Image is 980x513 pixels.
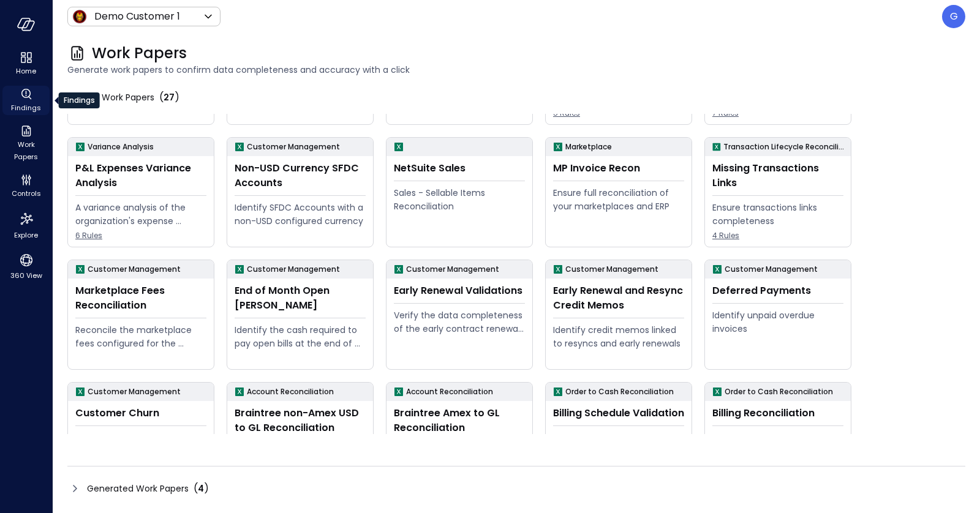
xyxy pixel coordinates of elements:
span: 4 Rules [712,230,843,242]
div: Ensure transactions links completeness [712,201,843,228]
div: Customer Churn [75,406,206,421]
div: Early Renewal and Resync Credit Memos [553,283,684,313]
p: Order to Cash Reconciliation [725,386,833,398]
p: Demo Customer 1 [94,9,180,24]
p: Customer Management [88,386,181,398]
div: 360 View [2,250,50,283]
p: Account Reconciliation [406,386,493,398]
div: Early Renewal Validations [394,283,525,298]
div: Ensure full reconciliation of your billing system, payments gateway, and ERP [712,431,843,458]
div: Marketplace Fees Reconciliation [75,283,206,313]
span: Generate work papers to confirm data completeness and accuracy with a click [67,63,965,77]
span: Work Papers [7,138,45,163]
div: Missing Transactions Links [712,161,843,190]
div: ( ) [194,481,209,496]
p: Customer Management [406,263,499,275]
p: Order to Cash Reconciliation [565,386,674,398]
p: Customer Management [725,263,818,275]
div: Identify unpaid overdue invoices [712,309,843,335]
span: Explore [14,229,38,241]
div: Ensure that no churned customers have any remaining open invoices [75,431,206,458]
div: ( ) [159,90,179,105]
div: Braintree non-Amex USD to GL Reconciliation [235,406,366,435]
div: Findings [2,86,50,115]
div: Reconcile the marketplace fees configured for the Opportunity to the actual fees being paid [75,323,206,350]
span: Home [16,65,36,77]
div: P&L Expenses Variance Analysis [75,161,206,190]
div: Deferred Payments [712,283,843,298]
div: Ensure full reconciliation of your marketplaces and ERP [553,186,684,213]
div: Identify credit memos linked to resyncs and early renewals [553,323,684,350]
div: MP Invoice Recon [553,161,684,176]
div: Compares expected billing schedule vs actual to ensure timely and compliant invoicing [553,431,684,458]
div: Work Papers [2,122,50,164]
span: 6 Rules [75,230,206,242]
span: Controls [12,187,41,200]
div: Identify SFDC Accounts with a non-USD configured currency [235,201,366,228]
div: Guy [942,5,965,28]
div: Sales - Sellable Items Reconciliation [394,186,525,213]
p: Customer Management [247,263,340,275]
div: A variance analysis of the organization's expense accounts [75,201,206,228]
p: Transaction Lifecycle Reconciliation [723,141,846,153]
div: Non-USD Currency SFDC Accounts [235,161,366,190]
span: 27 [164,91,175,103]
span: 360 View [10,269,42,282]
div: Verify the data completeness of the early contract renewal process [394,309,525,335]
div: Home [2,49,50,78]
div: Controls [2,171,50,201]
p: Variance Analysis [88,141,154,153]
img: Icon [72,9,87,24]
span: Findings [11,102,41,114]
p: Customer Management [88,263,181,275]
p: Marketplace [565,141,612,153]
span: Work Papers [92,43,187,63]
span: 4 [198,482,204,495]
p: G [950,9,958,24]
p: Customer Management [247,141,340,153]
span: My Work Papers [87,91,154,104]
div: Billing Schedule Validation [553,406,684,421]
div: End of Month Open [PERSON_NAME] [235,283,366,313]
p: Customer Management [565,263,658,275]
div: NetSuite Sales [394,161,525,176]
div: Identify the cash required to pay open bills at the end of the month [235,323,366,350]
div: Explore [2,208,50,242]
p: Account Reconciliation [247,386,334,398]
span: Generated Work Papers [87,482,189,495]
div: Findings [59,92,100,108]
div: Billing Reconciliation [712,406,843,421]
div: Braintree Amex to GL Reconciliation [394,406,525,435]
